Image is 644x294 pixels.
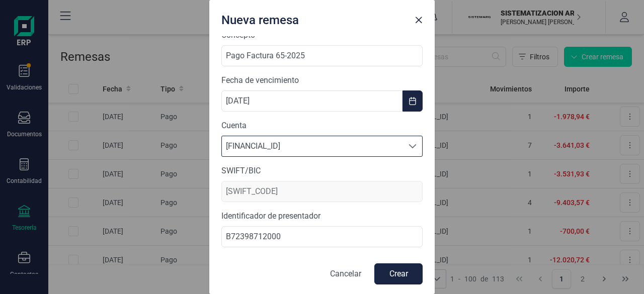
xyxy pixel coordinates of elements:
label: Identificador de presentador [221,210,423,222]
p: Cancelar [330,268,361,280]
label: Cuenta [221,120,423,132]
label: Fecha de vencimiento [221,74,423,86]
span: [FINANCIAL_ID] [222,136,403,156]
button: Close [411,12,427,28]
button: Crear [374,263,423,284]
button: Choose Date [403,90,423,112]
input: dd/mm/aaaa [221,90,403,112]
label: SWIFT/BIC [221,165,423,177]
div: Nueva remesa [217,8,411,28]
